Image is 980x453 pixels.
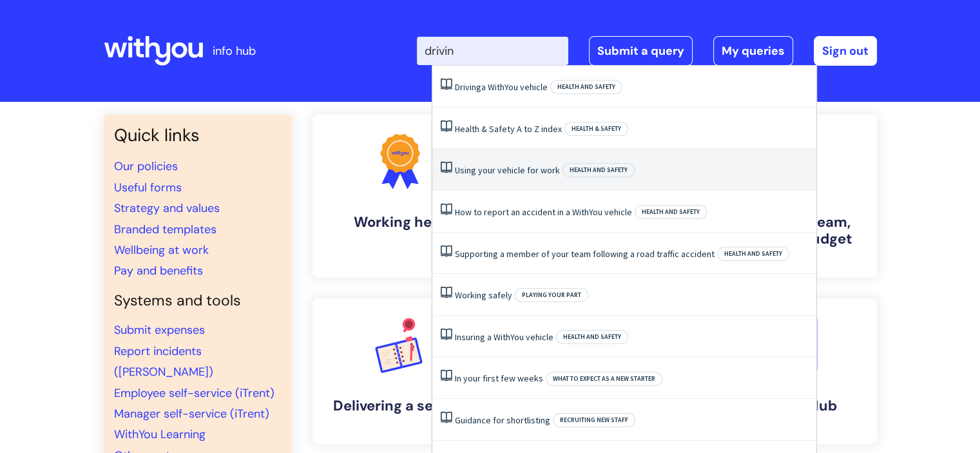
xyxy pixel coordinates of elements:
a: Using your vehicle for work [455,164,560,176]
a: Health & Safety A to Z index [455,123,562,135]
span: Driving [455,81,481,93]
span: Health and safety [556,330,628,344]
span: Health and safety [717,247,789,261]
a: Branded templates [114,222,216,237]
a: Insuring a WithYou vehicle [455,331,553,343]
a: Manager self-service (iTrent) [114,406,269,421]
a: Delivering a service [312,298,488,444]
input: Search [417,37,568,65]
a: Employee self-service (iTrent) [114,385,274,401]
div: | - [417,36,877,66]
a: Supporting a member of your team following a road traffic accident [455,248,715,260]
span: Playing your part [515,288,588,302]
a: Our policies [114,159,178,174]
a: Wellbeing at work [114,242,209,258]
h3: Quick links [114,125,282,146]
span: Recruiting new staff [553,413,635,427]
span: Health and safety [562,163,635,177]
a: Drivinga WithYou vehicle [455,81,548,93]
span: Health & Safety [564,122,628,136]
a: Working here [312,115,488,278]
a: Submit a query [589,36,693,66]
p: info hub [213,41,256,61]
a: Sign out [814,36,877,66]
a: Submit expenses [114,322,205,338]
a: My queries [713,36,793,66]
h4: Systems and tools [114,292,282,310]
span: Health and safety [550,80,622,94]
a: Working safely [455,289,512,301]
span: Health and safety [635,205,707,219]
a: Pay and benefits [114,263,203,278]
a: Report incidents ([PERSON_NAME]) [114,343,213,380]
a: In your first few weeks [455,372,543,384]
a: Useful forms [114,180,182,195]
h4: Working here [323,214,477,231]
a: How to report an accident in a WithYou vehicle [455,206,632,218]
a: WithYou Learning [114,427,206,442]
a: Strategy and values [114,200,220,216]
a: Guidance for shortlisting [455,414,550,426]
span: What to expect as a new starter [546,372,662,386]
h4: Delivering a service [323,398,477,414]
